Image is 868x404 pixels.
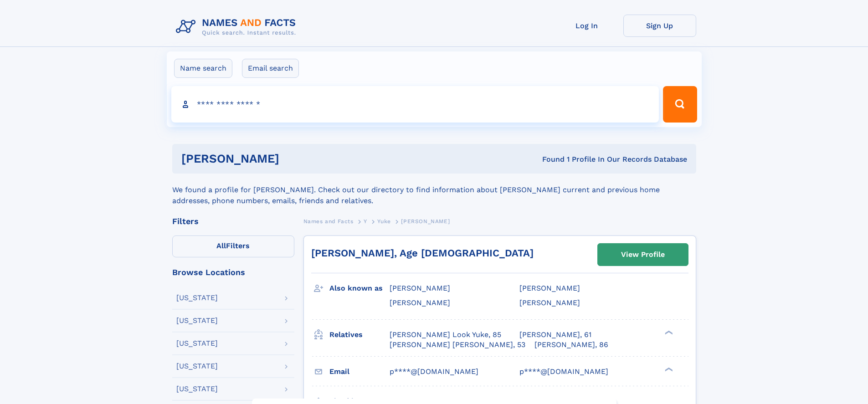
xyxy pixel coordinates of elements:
[176,317,218,324] div: [US_STATE]
[171,86,659,123] input: search input
[172,235,294,257] label: Filters
[303,215,354,227] a: Names and Facts
[390,330,501,340] a: [PERSON_NAME] Look Yuke, 85
[364,218,367,225] span: Y
[172,217,294,225] div: Filters
[172,268,294,276] div: Browse Locations
[401,218,450,225] span: [PERSON_NAME]
[181,153,411,164] h1: [PERSON_NAME]
[598,244,688,266] a: View Profile
[172,15,303,39] img: Logo Names and Facts
[216,241,226,250] span: All
[623,15,696,37] a: Sign Up
[172,174,696,206] div: We found a profile for [PERSON_NAME]. Check out our directory to find information about [PERSON_N...
[329,327,390,343] h3: Relatives
[311,247,534,259] a: [PERSON_NAME], Age [DEMOGRAPHIC_DATA]
[534,340,608,350] a: [PERSON_NAME], 86
[377,215,390,227] a: Yuke
[174,59,232,78] label: Name search
[519,284,580,292] span: [PERSON_NAME]
[390,298,450,307] span: [PERSON_NAME]
[176,363,218,370] div: [US_STATE]
[663,329,673,335] div: ❯
[390,340,525,350] a: [PERSON_NAME] [PERSON_NAME], 53
[621,244,665,265] div: View Profile
[176,340,218,347] div: [US_STATE]
[364,215,367,227] a: Y
[663,366,673,372] div: ❯
[663,86,697,123] button: Search Button
[550,15,623,37] a: Log In
[377,218,390,225] span: Yuke
[176,385,218,393] div: [US_STATE]
[242,59,299,78] label: Email search
[519,298,580,307] span: [PERSON_NAME]
[519,330,591,340] a: [PERSON_NAME], 61
[329,364,390,379] h3: Email
[390,284,450,292] span: [PERSON_NAME]
[176,294,218,302] div: [US_STATE]
[329,281,390,296] h3: Also known as
[411,154,687,164] div: Found 1 Profile In Our Records Database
